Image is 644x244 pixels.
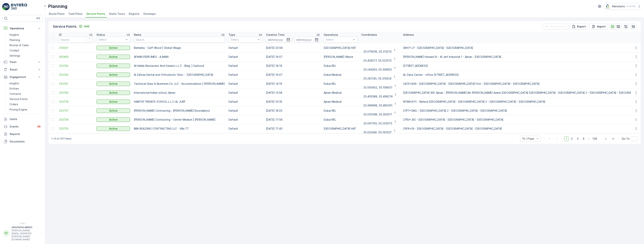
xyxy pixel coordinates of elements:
span: 3 [575,136,580,141]
a: 253741 [59,82,93,86]
a: Entities [8,86,43,91]
button: Active [96,55,130,59]
button: Add [77,24,91,29]
div: Toggle Row Selected [51,64,54,67]
input: Search [134,37,225,43]
p: [PERSON_NAME] Contracting - [PERSON_NAME] Roundabout [134,109,225,113]
button: 25.022436, 55.191057 [361,126,398,132]
p: 25.041763, 55.253575 [363,122,392,125]
button: Active [96,126,130,131]
button: Active [96,117,130,122]
button: 25.244263, 55.339922 [361,63,399,69]
p: Active [109,109,118,113]
p: Users [10,117,41,121]
a: 274541 [59,46,93,50]
button: Active [96,64,130,68]
button: Asset [2,66,43,73]
a: Events99 [2,123,43,130]
a: Contacts [8,91,43,96]
p: Ajman Medical [324,100,357,104]
span: 253737 [59,109,93,113]
p: Renuterra [612,4,625,8]
span: Route Plans [49,12,65,16]
button: Active [96,90,130,95]
a: Reports [2,130,43,138]
p: Add [84,24,89,28]
p: Active [109,64,118,68]
p: Asset [10,68,35,71]
button: 25.000452, 55.108657 [361,81,399,87]
button: 25.041763, 55.253575 [361,117,399,123]
p: BBH BUILDING CONTRACTING LLC - Villa 77 [134,127,225,131]
span: v 1.50.1 [2,222,43,225]
input: dd/mm/yyyy [294,37,320,43]
div: Toggle Row Selected [51,100,54,103]
p: Cockpit [10,49,19,52]
p: ⌘B [36,17,40,20]
p: 25.022436, 55.191057 [363,131,392,134]
p: [GEOGRAPHIC_DATA] HAT [324,46,357,50]
p: Pricing Engine [10,108,27,111]
div: Toggle Row Selected [51,46,54,49]
p: ID [59,33,62,37]
button: Fleet [2,58,43,66]
p: AFNAN PERFUMES - AJMAN [134,55,225,59]
p: Planning [10,38,20,42]
button: 25.399968, 55.485291 [361,99,399,105]
td: [DATE] 18:19 [264,61,322,70]
button: Active [96,73,130,77]
p: Orders [10,102,18,106]
button: 25.434277, 55.522515 [361,54,398,60]
button: 25.035598, 55.263317 [361,108,399,114]
p: Creation Time [266,33,285,37]
p: International Indian school, Ajman [134,91,225,95]
button: 25.079036, 55.313215 [361,45,398,51]
p: Insights [10,33,19,37]
p: 25.079036, 55.313215 [363,50,392,53]
p: Documents [10,140,41,143]
span: 1 [564,136,569,141]
p: Select [326,38,352,42]
a: Insights [8,81,43,86]
span: 253743 [59,64,93,68]
span: 253736 [59,118,93,122]
td: [DATE] 17:56 [264,115,322,124]
p: Engagement [10,75,35,79]
p: Dubai REL [324,118,357,122]
td: [DATE] 16:07 [264,70,322,79]
span: 253740 [59,91,93,95]
p: Al Zahraa Dental and Orthodontic Clinic - [GEOGRAPHIC_DATA] [134,73,225,77]
p: 25.000452, 55.108657 [363,86,392,89]
div: Toggle Row Selected [51,91,54,94]
a: Pricing Engine [8,107,43,112]
p: ( +04:00 ) [626,5,636,8]
p: Default [229,55,262,59]
button: Operations [2,25,43,32]
a: 253735 [59,127,93,131]
p: Active [109,91,118,95]
div: Toggle Row Selected [51,82,54,85]
a: Orders [8,102,43,107]
p: Active [109,73,118,77]
a: 253739 [59,100,93,104]
p: 25.262145, 55.319224 [363,77,391,80]
td: [DATE] 17:45 [264,124,322,133]
p: Default [229,73,262,77]
button: Active [96,108,130,113]
span: 263465 [59,55,93,59]
p: 25.399968, 55.485291 [363,104,392,107]
button: 25.262145, 55.319224 [361,72,398,78]
button: 25.400388, 55.496274 [361,90,399,96]
p: 1-10 of 1377 items [51,137,72,140]
p: Active [109,55,118,59]
p: Active [109,127,118,131]
button: Import [590,24,608,30]
div: Toggle Row Selected [51,127,54,130]
p: Reports [10,132,41,136]
p: [PERSON_NAME][EMAIL_ADDRESS][PERSON_NAME][DOMAIN_NAME] [12,229,40,241]
td: [DATE] 18:03 [264,106,322,115]
p: [PERSON_NAME] Waste [324,55,357,59]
